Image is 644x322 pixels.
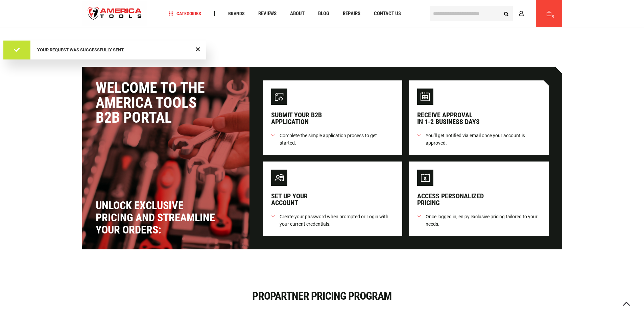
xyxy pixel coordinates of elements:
[82,1,148,26] img: America Tools
[228,11,245,16] span: Brands
[271,193,308,206] div: Set up your account
[343,11,360,16] span: Repairs
[374,11,401,16] span: Contact Us
[315,9,332,18] a: Blog
[271,112,322,125] div: Submit your B2B application
[280,132,395,147] span: Complete the simple application process to get started.
[340,9,363,18] a: Repairs
[500,7,513,20] button: Search
[371,9,404,18] a: Contact Us
[417,112,480,125] div: Receive approval in 1-2 business days
[82,1,148,26] a: store logo
[287,9,308,18] a: About
[552,15,554,18] span: 0
[166,9,204,18] a: Categories
[318,11,329,16] span: Blog
[417,193,484,206] div: Access personalized pricing
[225,9,248,18] a: Brands
[255,9,280,18] a: Reviews
[258,11,277,16] span: Reviews
[280,213,395,228] span: Create your password when prompted or Login with your current credentials.
[37,47,193,53] div: Your request was successfully sent.
[290,11,305,16] span: About
[169,11,201,16] span: Categories
[426,132,541,147] span: You’ll get notified via email once your account is approved.
[426,213,541,228] span: Once logged in, enjoy exclusive pricing tailored to your needs.
[96,80,236,125] div: Welcome to the America Tools B2B Portal
[252,290,391,302] span: ProPartner Pricing Program
[96,199,217,236] div: Unlock exclusive pricing and streamline your orders:
[194,45,202,53] div: Close Message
